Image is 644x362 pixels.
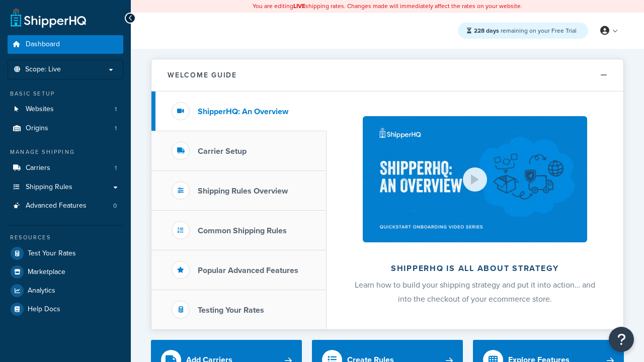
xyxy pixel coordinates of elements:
[8,300,123,318] a: Help Docs
[474,26,499,35] strong: 228 days
[115,164,117,172] span: 1
[8,119,123,138] li: Origins
[353,264,597,273] h2: ShipperHQ is all about strategy
[355,279,595,305] span: Learn how to build your shipping strategy and put it into action… and into the checkout of your e...
[363,116,587,242] img: ShipperHQ is all about strategy
[198,187,288,196] h3: Shipping Rules Overview
[8,178,123,197] a: Shipping Rules
[8,263,123,281] a: Marketplace
[8,119,123,138] a: Origins1
[609,327,634,352] button: Open Resource Center
[8,159,123,177] a: Carriers1
[25,65,61,74] span: Scope: Live
[113,202,117,210] span: 0
[474,26,577,35] span: remaining on your Free Trial
[26,40,60,49] span: Dashboard
[8,100,123,119] li: Websites
[28,268,65,277] span: Marketplace
[8,148,123,156] div: Manage Shipping
[198,266,298,275] h3: Popular Advanced Features
[26,183,72,192] span: Shipping Rules
[26,164,50,172] span: Carriers
[28,305,60,314] span: Help Docs
[198,107,288,116] h3: ShipperHQ: An Overview
[198,306,264,315] h3: Testing Your Rates
[198,147,247,156] h3: Carrier Setup
[8,197,123,215] a: Advanced Features0
[8,159,123,177] li: Carriers
[26,202,87,210] span: Advanced Features
[28,249,76,258] span: Test Your Rates
[8,89,123,98] div: Basic Setup
[28,287,55,295] span: Analytics
[8,244,123,262] a: Test Your Rates
[293,2,305,11] b: LIVE
[8,282,123,300] a: Analytics
[8,35,123,54] a: Dashboard
[115,124,117,133] span: 1
[26,124,48,133] span: Origins
[8,197,123,215] li: Advanced Features
[8,233,123,242] div: Resources
[8,100,123,119] a: Websites1
[115,105,117,114] span: 1
[198,226,287,235] h3: Common Shipping Rules
[26,105,54,114] span: Websites
[151,59,623,92] button: Welcome Guide
[168,71,237,79] h2: Welcome Guide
